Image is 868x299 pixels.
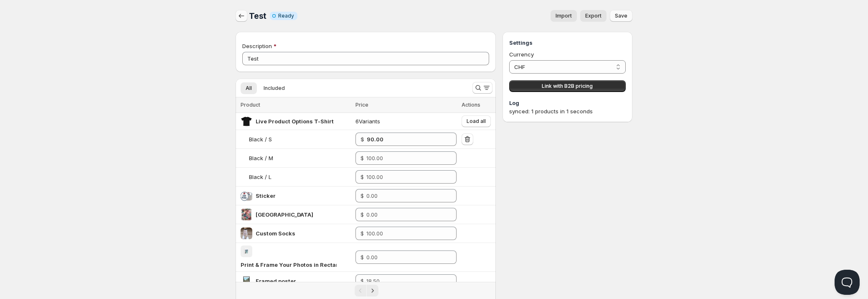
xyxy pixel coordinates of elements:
span: Live Product Options T-Shirt [256,118,334,125]
span: $ [360,278,364,284]
span: Import [556,13,572,19]
span: Export [585,13,602,19]
div: Print & Frame Your Photos in Rectangular Sizes [241,261,337,269]
div: Framed poster [256,277,296,285]
input: Private internal description [242,52,489,65]
button: Search and filter results [472,82,492,94]
span: $ [360,254,364,261]
span: Black / M [249,155,273,161]
span: Actions [462,102,480,108]
button: Next [367,285,378,296]
input: 100.00 [366,151,444,165]
span: $ [360,230,364,237]
span: $ [360,211,364,218]
a: Export [580,10,607,22]
input: 18.50 [366,274,444,288]
span: Description [242,43,272,49]
td: 6 Variants [353,113,459,130]
span: Test [249,11,266,21]
span: Black / L [249,174,272,180]
span: Framed poster [256,278,296,284]
input: 100.00 [367,133,444,146]
span: Save [615,13,627,19]
span: $ [360,155,364,161]
div: Custom Socks [256,229,295,238]
span: Link with B2B pricing [542,83,593,89]
input: 100.00 [366,227,444,240]
button: Link with B2B pricing [509,80,626,92]
span: Print & Frame Your Photos in Rectangular Sizes [241,261,371,268]
span: Price [355,102,368,108]
input: 0.00 [366,208,444,221]
input: 0.00 [366,250,444,264]
div: synced: 1 products in 1 seconds [509,107,626,115]
span: Custom Socks [256,230,295,237]
span: Sticker [256,192,276,199]
span: Product [241,102,260,108]
div: NewYork STREET [256,210,313,219]
div: Black / S [249,135,272,143]
span: Black / S [249,136,272,143]
span: Currency [509,51,534,58]
input: 100.00 [366,170,444,184]
h3: Settings [509,38,626,47]
span: All [246,85,252,92]
span: Load all [467,118,486,125]
input: 0.00 [366,189,444,202]
span: $ [360,192,364,199]
div: Black / L [249,173,272,181]
iframe: Help Scout Beacon - Open [835,270,860,295]
div: Black / M [249,154,273,162]
div: Sticker [256,192,276,200]
span: $ [360,174,364,180]
span: Ready [278,13,294,19]
h3: Log [509,99,626,107]
div: Live Product Options T-Shirt [256,117,334,125]
span: Included [264,85,285,92]
nav: Pagination [236,282,496,299]
button: Load all [462,115,491,127]
strong: $ [360,136,364,143]
button: Import [551,10,577,22]
button: Save [610,10,632,22]
span: [GEOGRAPHIC_DATA] [256,211,313,218]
